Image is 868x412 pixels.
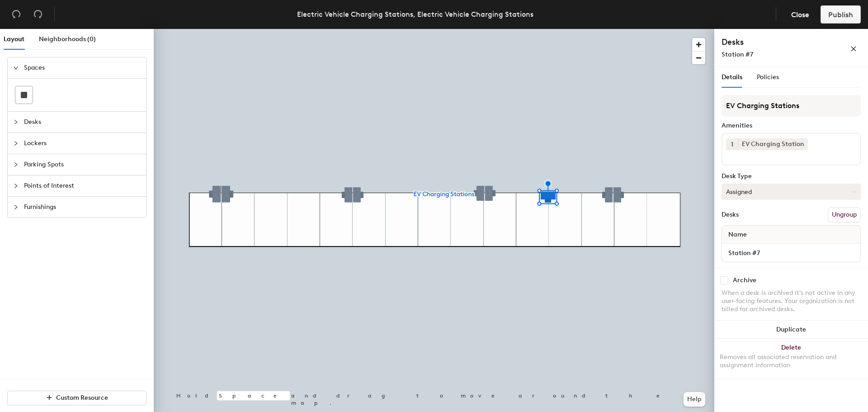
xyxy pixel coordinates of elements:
[722,211,739,218] div: Desks
[29,5,47,24] button: Redo (⌘ + ⇧ + Z)
[720,353,863,369] div: Removes all associated reservation and assignment information
[791,10,809,19] span: Close
[722,36,821,48] h4: Desks
[821,5,861,24] button: Publish
[724,246,859,259] input: Unnamed desk
[24,197,141,218] span: Furnishings
[13,204,19,210] span: collapsed
[733,277,756,284] div: Archive
[12,9,21,19] span: undo
[24,133,141,154] span: Lockers
[24,57,141,78] span: Spaces
[850,46,857,52] span: close
[24,154,141,175] span: Parking Spots
[722,173,861,180] div: Desk Type
[56,394,108,402] span: Custom Resource
[722,73,742,81] span: Details
[13,141,19,146] span: collapsed
[13,119,19,125] span: collapsed
[7,5,25,24] button: Undo (⌘ + Z)
[724,227,751,243] span: Name
[13,65,19,71] span: expanded
[39,35,96,43] span: Neighborhoods (0)
[783,5,817,24] button: Close
[7,391,146,405] button: Custom Resource
[714,321,868,339] button: Duplicate
[13,183,19,189] span: collapsed
[738,138,808,150] div: EV Charging Station
[828,207,861,223] button: Ungroup
[731,140,733,149] span: 1
[24,112,141,133] span: Desks
[757,73,779,81] span: Policies
[722,122,861,129] div: Amenities
[722,184,861,200] button: Assigned
[297,9,533,20] div: Electric Vehicle Charging Stations, Electric Vehicle Charging Stations
[714,339,868,379] button: DeleteRemoves all associated reservation and assignment information
[722,289,861,313] div: When a desk is archived it's not active in any user-facing features. Your organization is not bil...
[684,392,705,407] button: Help
[24,175,141,196] span: Points of Interest
[13,162,19,167] span: collapsed
[722,51,753,58] span: Station #7
[4,35,24,43] span: Layout
[726,138,738,150] button: 1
